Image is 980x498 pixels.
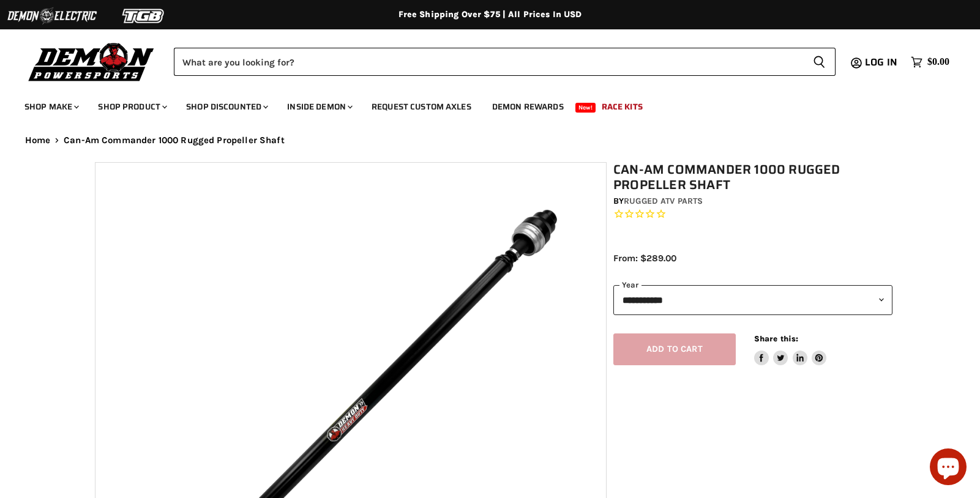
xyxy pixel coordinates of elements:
[613,285,892,315] select: year
[905,53,956,71] a: $0.00
[613,253,676,264] span: From: $289.00
[859,57,905,68] a: Log in
[803,48,836,76] button: Search
[64,135,285,146] span: Can-Am Commander 1000 Rugged Propeller Shaft
[98,4,190,28] img: TGB Logo 2
[177,94,275,119] a: Shop Discounted
[926,448,970,488] inbox-online-store-chat: Shopify online store chat
[927,56,949,68] span: $0.00
[1,135,980,146] nav: Breadcrumbs
[613,208,892,221] span: Rated 0.0 out of 5 stars 0 reviews
[24,40,159,83] img: Demon Powersports
[6,4,98,28] img: Demon Electric Logo 2
[1,9,980,20] div: Free Shipping Over $75 | All Prices In USD
[865,54,897,70] span: Log in
[15,89,946,119] ul: Main menu
[613,195,892,208] div: by
[613,162,892,193] h1: Can-Am Commander 1000 Rugged Propeller Shaft
[174,48,803,76] input: Search
[89,94,174,119] a: Shop Product
[174,48,836,76] form: Product
[278,94,360,119] a: Inside Demon
[15,94,86,119] a: Shop Make
[362,94,481,119] a: Request Custom Axles
[624,196,703,206] a: Rugged ATV Parts
[25,135,51,146] a: Home
[754,334,798,343] span: Share this:
[754,333,827,366] aside: Share this:
[593,94,652,119] a: Race Kits
[575,103,596,113] span: New!
[483,94,573,119] a: Demon Rewards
